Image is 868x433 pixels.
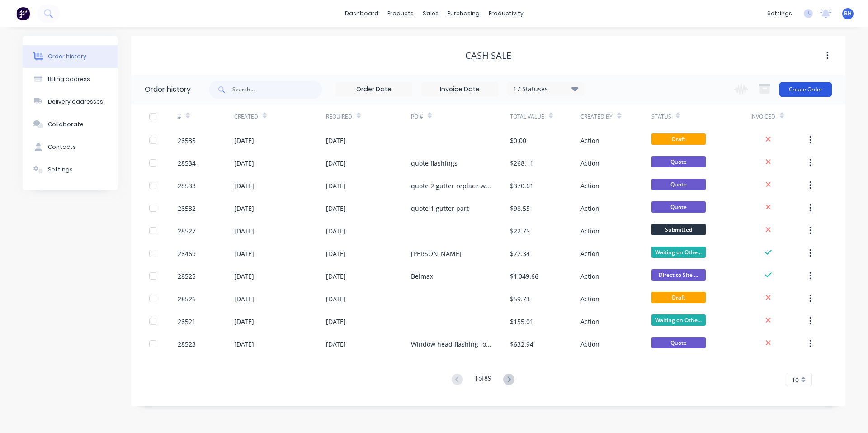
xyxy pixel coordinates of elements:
[580,181,599,190] div: Action
[510,204,530,213] div: $98.55
[48,98,103,106] div: Delivery addresses
[580,158,599,168] div: Action
[326,249,346,258] div: [DATE]
[580,204,599,213] div: Action
[23,68,118,90] button: Billing address
[340,7,383,20] a: dashboard
[234,204,254,213] div: [DATE]
[510,271,538,281] div: $1,049.66
[510,317,533,326] div: $155.01
[510,226,530,236] div: $22.75
[326,158,346,168] div: [DATE]
[178,113,181,121] div: #
[651,292,706,303] span: Draft
[145,84,191,95] div: Order history
[651,133,706,145] span: Draft
[326,271,346,281] div: [DATE]
[580,249,599,258] div: Action
[326,181,346,190] div: [DATE]
[844,10,852,18] span: BH
[651,337,706,348] span: Quote
[651,269,706,281] span: Direct to Site ...
[580,136,599,145] div: Action
[234,181,254,190] div: [DATE]
[411,158,458,168] div: quote flashings
[234,226,254,236] div: [DATE]
[178,181,196,190] div: 28533
[411,113,423,121] div: PO #
[508,84,584,94] div: 17 Statuses
[178,226,196,236] div: 28527
[336,83,412,96] input: Order Date
[234,317,254,326] div: [DATE]
[23,90,118,113] button: Delivery addresses
[651,179,706,190] span: Quote
[178,204,196,213] div: 28532
[411,104,510,129] div: PO #
[234,294,254,304] div: [DATE]
[750,104,807,129] div: Invoiced
[763,7,797,20] div: settings
[465,50,511,61] div: CASH SALE
[411,204,469,213] div: quote 1 gutter part
[234,113,258,121] div: Created
[326,317,346,326] div: [DATE]
[23,113,118,136] button: Collaborate
[232,81,322,99] input: Search...
[651,224,706,235] span: Submitted
[326,136,346,145] div: [DATE]
[422,83,498,96] input: Invoice Date
[178,339,196,349] div: 28523
[326,339,346,349] div: [DATE]
[792,375,799,385] span: 10
[411,271,433,281] div: Belmax
[326,204,346,213] div: [DATE]
[580,339,599,349] div: Action
[234,136,254,145] div: [DATE]
[510,113,544,121] div: Total Value
[234,271,254,281] div: [DATE]
[651,247,706,258] span: Waiting on Othe...
[475,373,491,386] div: 1 of 89
[651,156,706,167] span: Quote
[178,294,196,304] div: 28526
[234,104,326,129] div: Created
[651,104,750,129] div: Status
[510,294,530,304] div: $59.73
[651,314,706,326] span: Waiting on Othe...
[510,136,526,145] div: $0.00
[326,113,352,121] div: Required
[750,113,775,121] div: Invoiced
[580,271,599,281] div: Action
[326,294,346,304] div: [DATE]
[510,249,530,258] div: $72.34
[411,339,492,349] div: Window head flashing for [STREET_ADDRESS]
[48,143,76,151] div: Contacts
[178,317,196,326] div: 28521
[48,52,86,61] div: Order history
[510,104,580,129] div: Total Value
[23,45,118,68] button: Order history
[48,75,90,83] div: Billing address
[580,113,613,121] div: Created By
[580,226,599,236] div: Action
[580,317,599,326] div: Action
[234,249,254,258] div: [DATE]
[178,271,196,281] div: 28525
[234,158,254,168] div: [DATE]
[418,7,443,20] div: sales
[510,181,533,190] div: $370.61
[580,294,599,304] div: Action
[510,158,533,168] div: $268.11
[326,104,411,129] div: Required
[178,104,234,129] div: #
[234,339,254,349] div: [DATE]
[16,7,30,20] img: Factory
[48,120,84,128] div: Collaborate
[411,249,462,258] div: [PERSON_NAME]
[484,7,528,20] div: productivity
[580,104,651,129] div: Created By
[48,166,73,174] div: Settings
[23,136,118,158] button: Contacts
[651,113,671,121] div: Status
